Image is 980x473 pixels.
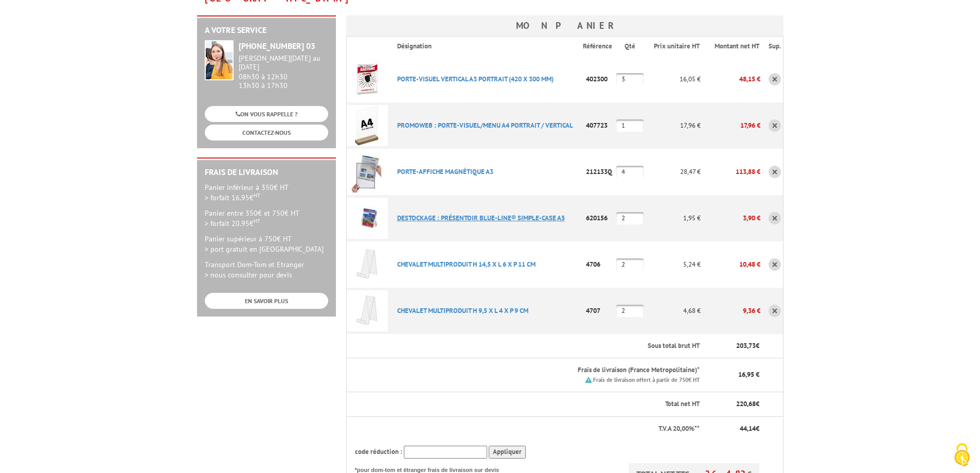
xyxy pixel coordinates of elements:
[709,341,759,351] p: €
[944,438,980,473] button: Cookies (fenêtre modale)
[645,116,701,134] p: 17,96 €
[239,54,328,72] div: [PERSON_NAME][DATE] au [DATE]
[205,26,328,35] h2: A votre service
[593,376,700,383] small: Frais de livraison offert à partir de 750€ HT
[645,255,701,273] p: 5,24 €
[583,255,616,273] p: 4706
[736,399,756,408] span: 220,68
[949,442,975,468] img: Cookies (fenêtre modale)
[239,54,328,90] div: 08h30 à 12h30 13h30 à 17h30
[205,193,260,202] span: > forfait 16.95€
[389,334,701,358] th: Sous total brut HT
[701,302,760,320] p: 9,36 €
[389,37,583,56] th: Désignation
[205,219,260,228] span: > forfait 20.95€
[347,244,388,285] img: CHEVALET MULTIPRODUIT H 14,5 X L 6 X P 11 CM
[254,191,260,199] sup: HT
[397,260,536,269] a: CHEVALET MULTIPRODUIT H 14,5 X L 6 X P 11 CM
[205,270,292,279] span: > nous consulter pour devis
[205,208,328,229] p: Panier entre 350€ et 750€ HT
[355,447,402,456] span: code réduction :
[709,424,759,434] p: €
[397,365,700,375] p: Frais de livraison (France Metropolitaine)*
[205,293,328,309] a: EN SAVOIR PLUS
[583,70,616,88] p: 402300
[645,70,701,88] p: 16,05 €
[397,121,573,130] a: PROMOWEB : PORTE-VISUEL/MENU A4 PORTRAIT / VERTICAL
[397,306,528,315] a: CHEVALET MULTIPRODUIT H 9,5 X L 4 X P 9 CM
[347,198,388,239] img: DESTOCKAGE : PRéSENTOIR BLUE-LINE® SIMPLE-CASE A5
[239,41,315,51] strong: [PHONE_NUMBER] 03
[583,209,616,227] p: 620156
[347,151,388,192] img: PORTE-AFFICHE MAGNéTIQUE A3
[738,370,759,379] span: 16,95 €
[205,40,234,80] img: widget-service.jpg
[583,42,615,51] p: Référence
[709,42,759,51] p: Montant net HT
[205,125,328,141] a: CONTACTEZ-NOUS
[760,37,783,56] th: Sup.
[583,163,616,181] p: 212133Q
[205,244,324,254] span: > port gratuit en [GEOGRAPHIC_DATA]
[583,116,616,134] p: 407723
[616,37,644,56] th: Qté
[489,446,526,459] input: Appliquer
[701,70,760,88] p: 48,15 €
[205,259,328,280] p: Transport Dom-Tom et Etranger
[701,116,760,134] p: 17,96 €
[205,168,328,177] h2: Frais de Livraison
[585,377,592,383] img: picto.png
[347,105,388,146] img: PROMOWEB : PORTE-VISUEL/MENU A4 PORTRAIT / VERTICAL
[347,59,388,100] img: PORTE-VISUEL VERTICAL A3 PORTRAIT (420 X 300 MM)
[701,255,760,273] p: 10,48 €
[701,209,760,227] p: 3,90 €
[254,217,260,224] sup: HT
[645,302,701,320] p: 4,68 €
[205,106,328,122] a: ON VOUS RAPPELLE ?
[701,163,760,181] p: 113,88 €
[740,424,756,433] span: 44,14
[736,341,756,350] span: 203,73
[397,214,565,222] a: DESTOCKAGE : PRéSENTOIR BLUE-LINE® SIMPLE-CASE A5
[347,290,388,331] img: CHEVALET MULTIPRODUIT H 9,5 X L 4 X P 9 CM
[397,167,493,176] a: PORTE-AFFICHE MAGNéTIQUE A3
[397,75,554,83] a: PORTE-VISUEL VERTICAL A3 PORTRAIT (420 X 300 MM)
[653,42,700,51] p: Prix unitaire HT
[355,399,700,409] p: Total net HT
[709,399,759,409] p: €
[346,15,783,36] h3: Mon panier
[355,424,700,434] p: T.V.A 20,00%**
[583,302,616,320] p: 4707
[205,182,328,203] p: Panier inférieur à 350€ HT
[645,209,701,227] p: 1,95 €
[645,163,701,181] p: 28,47 €
[205,234,328,254] p: Panier supérieur à 750€ HT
